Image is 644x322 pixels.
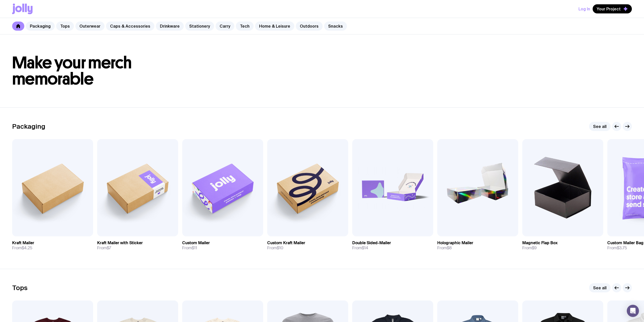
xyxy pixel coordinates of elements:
h3: Custom Mailer [182,240,210,245]
h2: Packaging [12,123,45,130]
span: From [12,245,32,251]
span: From [607,245,627,251]
button: Your Project [593,4,632,13]
span: From [522,245,537,251]
a: Tops [56,22,74,31]
h3: Double Sided-Mailer [352,240,391,245]
span: From [267,245,283,251]
a: Holographic MailerFrom$8 [437,236,518,255]
span: $8 [447,245,452,251]
a: Outdoors [296,22,323,31]
a: Kraft MailerFrom$4.25 [12,236,93,255]
span: From [97,245,111,251]
h3: Magnetic Flap Box [522,240,558,245]
span: From [352,245,368,251]
button: Log In [578,4,590,13]
a: Magnetic Flap BoxFrom$9 [522,236,603,255]
span: $10 [277,245,283,251]
div: Open Intercom Messenger [627,305,639,317]
h3: Custom Kraft Mailer [267,240,305,245]
a: Carry [216,22,234,31]
span: $7 [107,245,111,251]
a: Tech [236,22,254,31]
a: Packaging [26,22,55,31]
a: Drinkware [156,22,184,31]
a: Kraft Mailer with StickerFrom$7 [97,236,178,255]
span: $11 [192,245,197,251]
a: Custom MailerFrom$11 [182,236,263,255]
h3: Kraft Mailer [12,240,34,245]
span: Your Project [597,6,621,11]
span: From [437,245,452,251]
a: Stationery [185,22,214,31]
span: $14 [362,245,368,251]
a: Home & Leisure [255,22,294,31]
a: Outerwear [75,22,105,31]
h3: Kraft Mailer with Sticker [97,240,143,245]
a: See all [589,283,611,292]
span: $4.25 [22,245,32,251]
a: Caps & Accessories [106,22,154,31]
a: Double Sided-MailerFrom$14 [352,236,433,255]
h3: Holographic Mailer [437,240,473,245]
a: See all [589,122,611,131]
h3: Custom Mailer Bag [607,240,643,245]
a: Snacks [324,22,347,31]
span: From [182,245,197,251]
span: Make your merch memorable [12,53,132,89]
span: $9 [532,245,537,251]
h2: Tops [12,284,28,292]
a: Custom Kraft MailerFrom$10 [267,236,348,255]
span: $3.75 [617,245,627,251]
